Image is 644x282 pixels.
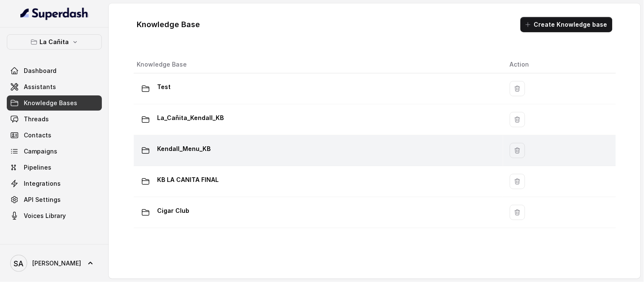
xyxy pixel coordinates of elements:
a: Campaigns [7,144,102,159]
a: [PERSON_NAME] [7,251,102,275]
span: Dashboard [24,67,56,75]
p: KB LA CANITA FINAL [157,173,219,187]
span: [PERSON_NAME] [32,259,81,268]
h1: Knowledge Base [137,18,200,31]
span: Voices Library [24,212,66,220]
span: Integrations [24,179,61,188]
p: La Cañita [40,37,69,47]
button: Create Knowledge base [520,17,613,32]
span: API Settings [24,195,61,204]
p: Kendall_Menu_KB [157,142,211,156]
th: Knowledge Base [134,56,503,73]
span: Knowledge Bases [24,99,77,107]
a: API Settings [7,192,102,207]
p: Cigar Club [157,204,190,218]
th: Action [503,56,616,73]
a: Knowledge Bases [7,95,102,111]
text: SA [14,259,24,268]
a: Voices Library [7,208,102,223]
span: Campaigns [24,147,57,156]
a: Pipelines [7,160,102,175]
button: La Cañita [7,34,102,50]
img: light.svg [20,7,89,20]
a: Dashboard [7,63,102,78]
span: Threads [24,115,49,123]
a: Integrations [7,176,102,191]
a: Contacts [7,128,102,143]
a: Assistants [7,79,102,95]
p: Test [157,80,171,94]
span: Pipelines [24,163,51,172]
span: Contacts [24,131,51,140]
span: Assistants [24,83,56,91]
a: Threads [7,112,102,127]
p: La_Cañita_Kendall_KB [157,111,224,125]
